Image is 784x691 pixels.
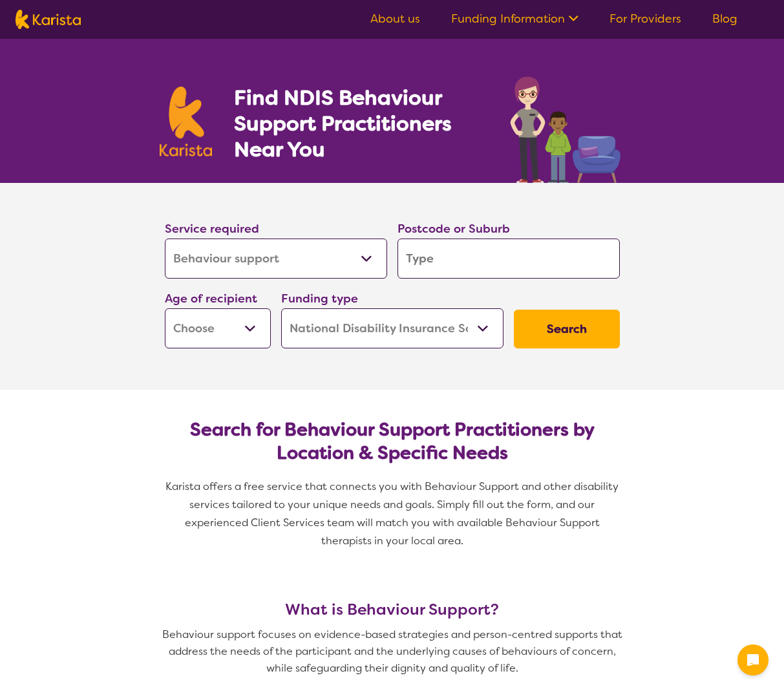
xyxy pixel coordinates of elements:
img: Karista logo [16,10,81,29]
label: Funding type [281,291,358,306]
a: Blog [712,11,737,27]
label: Age of recipient [165,291,257,306]
img: Karista logo [160,87,213,156]
h1: Find NDIS Behaviour Support Practitioners Near You [234,85,484,162]
p: Karista offers a free service that connects you with Behaviour Support and other disability servi... [160,478,625,550]
a: About us [370,11,420,27]
a: For Providers [609,11,681,27]
label: Postcode or Suburb [397,221,510,237]
p: Behaviour support focuses on evidence-based strategies and person-centred supports that address t... [160,626,625,677]
button: Search [514,310,620,348]
h3: What is Behaviour Support? [160,601,625,619]
label: Service required [165,221,259,237]
img: behaviour-support [507,70,625,183]
a: Funding Information [451,11,578,27]
h2: Search for Behaviour Support Practitioners by Location & Specific Needs [175,418,609,465]
input: Type [397,239,620,279]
